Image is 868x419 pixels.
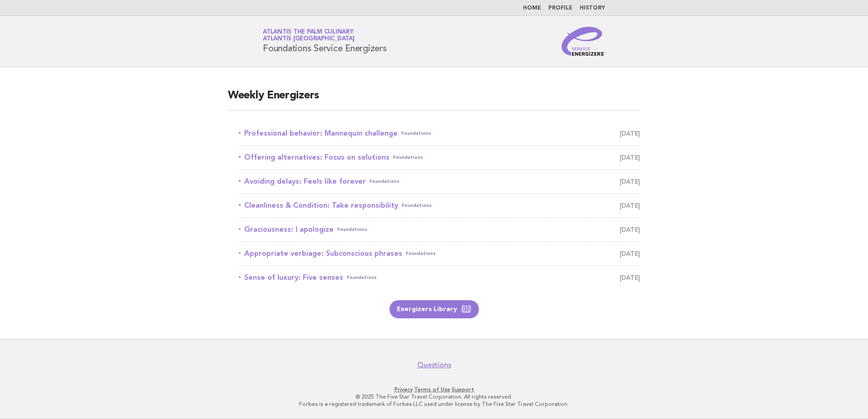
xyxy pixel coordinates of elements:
[239,175,640,188] a: Avoiding delays: Feels like foreverFoundations [DATE]
[393,151,423,164] span: Foundations
[620,247,640,260] span: [DATE]
[370,175,399,188] span: Foundations
[228,88,640,111] h2: Weekly Energizers
[620,175,640,188] span: [DATE]
[156,386,712,393] p: · ·
[620,151,640,164] span: [DATE]
[406,247,436,260] span: Foundations
[402,199,432,212] span: Foundations
[523,5,541,11] a: Home
[239,151,640,164] a: Offering alternatives: Focus on solutionsFoundations [DATE]
[239,127,640,140] a: Professional behavior: Mannequin challengeFoundations [DATE]
[620,271,640,284] span: [DATE]
[263,29,355,42] a: Atlantis The Palm CulinaryAtlantis [GEOGRAPHIC_DATA]
[401,127,431,140] span: Foundations
[562,27,605,56] img: Service Energizers
[156,393,712,400] p: © 2025 The Five Star Travel Corporation. All rights reserved.
[239,199,640,212] a: Cleanliness & Condition: Take responsibilityFoundations [DATE]
[337,223,367,236] span: Foundations
[239,223,640,236] a: Graciousness: I apologizeFoundations [DATE]
[239,271,640,284] a: Sense of luxury: Five sensesFoundations [DATE]
[580,5,605,11] a: History
[414,386,450,393] a: Terms of Use
[347,271,377,284] span: Foundations
[263,29,387,53] h1: Foundations Service Energizers
[620,223,640,236] span: [DATE]
[620,127,640,140] span: [DATE]
[548,5,572,11] a: Profile
[390,300,479,318] a: Energizers Library
[395,386,413,393] a: Privacy
[417,361,451,370] a: Questions
[452,386,474,393] a: Support
[620,199,640,212] span: [DATE]
[263,36,355,42] span: Atlantis [GEOGRAPHIC_DATA]
[156,400,712,408] p: Forbes is a registered trademark of Forbes LLC used under license by The Five Star Travel Corpora...
[239,247,640,260] a: Appropriate verbiage: Subconscious phrasesFoundations [DATE]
